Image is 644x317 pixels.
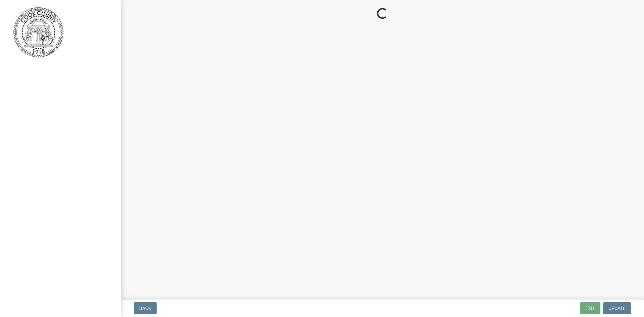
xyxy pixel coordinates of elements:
span: Back [139,306,151,311]
button: Update [603,302,631,314]
button: Back [134,302,157,314]
img: Cook County, Georgia [13,7,63,57]
button: Exit [580,302,600,314]
span: Update [608,306,626,311]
